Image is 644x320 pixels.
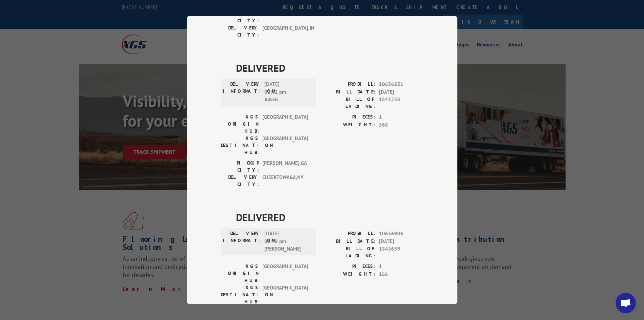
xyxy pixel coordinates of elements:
[322,88,376,96] label: BILL DATE:
[262,159,308,174] span: [PERSON_NAME] , GA
[322,113,376,121] label: PIECES:
[322,96,376,110] label: BILL OF LADING:
[264,81,310,104] span: [DATE] 02:42 pm Adavis
[262,113,308,135] span: [GEOGRAPHIC_DATA]
[322,121,376,129] label: WEIGHT:
[616,293,636,313] a: Open chat
[221,263,259,284] label: XGS ORIGIN HUB:
[262,24,308,39] span: [GEOGRAPHIC_DATA] , IN
[379,81,424,88] span: 10636831
[221,284,259,305] label: XGS DESTINATION HUB:
[322,238,376,246] label: BILL DATE:
[236,210,424,225] span: DELIVERED
[262,284,308,305] span: [GEOGRAPHIC_DATA]
[322,81,376,88] label: PROBILL:
[379,88,424,96] span: [DATE]
[262,135,308,156] span: [GEOGRAPHIC_DATA]
[322,271,376,278] label: WEIGHT:
[262,263,308,284] span: [GEOGRAPHIC_DATA]
[221,113,259,135] label: XGS ORIGIN HUB:
[223,230,261,253] label: DELIVERY INFORMATION:
[236,60,424,76] span: DELIVERED
[221,24,259,39] label: DELIVERY CITY:
[379,238,424,246] span: [DATE]
[322,230,376,238] label: PROBILL:
[221,174,259,188] label: DELIVERY CITY:
[379,121,424,129] span: 568
[221,10,259,24] label: PICKUP CITY:
[223,81,261,104] label: DELIVERY INFORMATION:
[379,113,424,121] span: 1
[262,174,308,188] span: CHEEKTOWAGA , NY
[379,263,424,271] span: 1
[322,263,376,271] label: PIECES:
[264,230,310,253] span: [DATE] 01:48 pm [PERSON_NAME]
[221,135,259,156] label: XGS DESTINATION HUB:
[322,245,376,259] label: BILL OF LADING:
[221,159,259,174] label: PICKUP CITY:
[379,230,424,238] span: 10636906
[379,245,424,259] span: 1843659
[262,10,308,24] span: LAGRANGE , GA
[379,271,424,278] span: 166
[379,96,424,110] span: 1843238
